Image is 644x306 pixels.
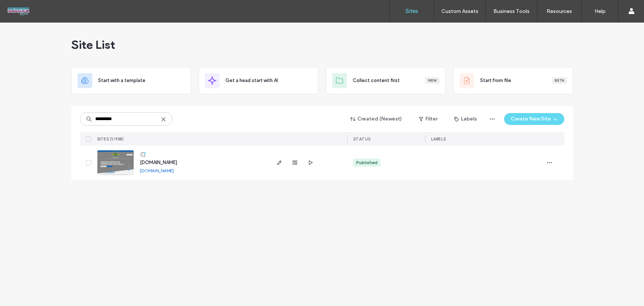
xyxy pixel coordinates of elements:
[431,136,446,142] span: LABELS
[411,113,445,125] button: Filter
[547,8,572,14] label: Resources
[493,8,530,14] label: Business Tools
[504,113,564,125] button: Create New Site
[140,160,177,165] a: [DOMAIN_NAME]
[71,37,115,52] span: Site List
[140,168,174,173] a: [DOMAIN_NAME]
[441,8,478,14] label: Custom Assets
[353,136,371,142] span: STATUS
[71,67,191,94] div: Start with a template
[344,113,409,125] button: Created (Newest)
[453,67,573,94] div: Start from fileBeta
[326,67,446,94] div: Collect content firstNew
[199,67,318,94] div: Get a head start with AI
[98,77,145,84] span: Start with a template
[225,77,278,84] span: Get a head start with AI
[425,77,440,84] div: New
[353,77,400,84] span: Collect content first
[356,159,378,166] div: Published
[448,113,483,125] button: Labels
[552,77,567,84] div: Beta
[97,136,124,142] span: SITES (1/938)
[480,77,511,84] span: Start from file
[406,8,418,14] label: Sites
[595,8,606,14] label: Help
